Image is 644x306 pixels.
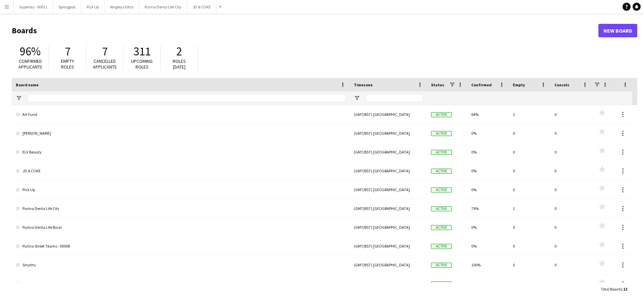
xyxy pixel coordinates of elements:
div: (GMT/BST) [GEOGRAPHIC_DATA] [350,180,427,199]
div: 0 [550,162,592,180]
a: JD & COKE [16,162,346,180]
div: 0% [467,143,509,161]
span: 2 [176,44,182,59]
span: Active [431,206,452,211]
button: Purina Denta Life City [139,0,187,13]
div: 2 [509,105,550,124]
div: 0 [550,199,592,218]
span: Active [431,187,452,192]
span: Total Boards [601,287,622,292]
a: Art Fund [16,105,346,124]
a: Springpod [16,274,346,293]
div: 0 [509,274,550,293]
div: (GMT/BST) [GEOGRAPHIC_DATA] [350,256,427,274]
a: Smyths [16,256,346,274]
a: [PERSON_NAME] [16,124,346,143]
span: Active [431,131,452,136]
a: Pick Up [16,180,346,199]
span: Active [431,263,452,268]
div: 0% [467,274,509,293]
span: Upcoming roles [131,58,153,70]
h1: Boards [12,26,598,36]
a: ELF Beauty [16,143,346,162]
div: 0 [550,124,592,142]
div: 0% [467,180,509,199]
a: New Board [598,24,637,37]
div: (GMT/BST) [GEOGRAPHIC_DATA] [350,162,427,180]
span: Cancels [554,82,569,87]
input: Timezone Filter Input [366,94,423,102]
span: Active [431,244,452,249]
button: Pick Up [81,0,105,13]
div: 0 [509,143,550,161]
span: Active [431,112,452,117]
button: Open Filter Menu [16,95,22,101]
div: 0 [550,143,592,161]
span: Board name [16,82,39,87]
div: 0% [467,237,509,255]
span: Timezone [354,82,373,87]
button: JD & COKE [187,0,216,13]
div: (GMT/BST) [GEOGRAPHIC_DATA] [350,274,427,293]
div: 0 [509,162,550,180]
span: Active [431,225,452,230]
span: Cancelled applicants [93,58,117,70]
div: 100% [467,256,509,274]
span: 7 [102,44,108,59]
button: Open Filter Menu [354,95,360,101]
a: Purina Street Teams - 00008 [16,237,346,256]
button: Wrigleys Extra [105,0,139,13]
span: Active [431,281,452,287]
div: 0% [467,218,509,236]
input: Board name Filter Input [28,94,346,102]
div: 0 [550,218,592,236]
div: 79% [467,199,509,218]
div: (GMT/BST) [GEOGRAPHIC_DATA] [350,237,427,255]
a: Purina Denta Life City [16,199,346,218]
div: 0 [550,105,592,124]
span: 7 [65,44,70,59]
span: Active [431,169,452,174]
div: 0% [467,162,509,180]
span: 12 [623,287,627,292]
div: 0 [550,274,592,293]
span: Roles [DATE] [173,58,186,70]
div: 0 [509,124,550,142]
div: 0 [550,180,592,199]
span: Active [431,150,452,155]
button: Superdry - 00011 [14,0,53,13]
div: 0 [509,256,550,274]
div: 0 [509,237,550,255]
span: 96% [20,44,41,59]
span: 311 [133,44,151,59]
div: 1 [509,199,550,218]
div: (GMT/BST) [GEOGRAPHIC_DATA] [350,124,427,142]
span: Empty roles [61,58,74,70]
span: Confirmed [471,82,492,87]
a: Purina Denta Life Rural [16,218,346,237]
span: Status [431,82,444,87]
div: 64% [467,105,509,124]
div: (GMT/BST) [GEOGRAPHIC_DATA] [350,199,427,218]
div: (GMT/BST) [GEOGRAPHIC_DATA] [350,218,427,236]
div: 0% [467,124,509,142]
div: : [601,282,627,296]
div: 0 [550,237,592,255]
div: (GMT/BST) [GEOGRAPHIC_DATA] [350,143,427,161]
div: 0 [509,218,550,236]
span: Empty [513,82,525,87]
div: 0 [509,180,550,199]
div: 0 [550,256,592,274]
div: (GMT/BST) [GEOGRAPHIC_DATA] [350,105,427,124]
button: Springpod [53,0,81,13]
span: Confirmed applicants [18,58,42,70]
